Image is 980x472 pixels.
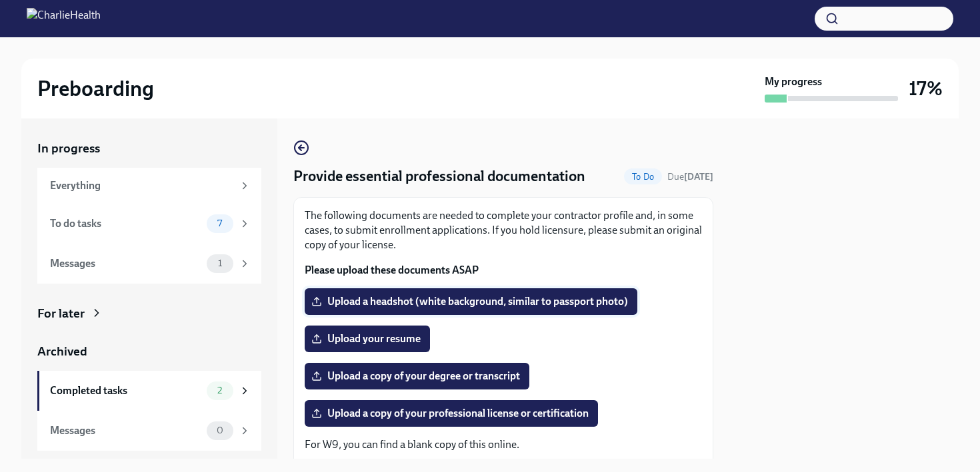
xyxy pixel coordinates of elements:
[37,204,261,244] a: To do tasks7
[50,216,201,231] div: To do tasks
[305,363,529,389] label: Upload a copy of your degree or transcript
[305,326,430,352] label: Upload your resume
[305,437,702,452] p: For W9, you can find a blank copy of this online.
[765,75,822,89] strong: My progress
[209,385,230,395] span: 2
[305,400,598,427] label: Upload a copy of your professional license or certification
[37,75,154,102] h2: Preboarding
[624,172,662,182] span: To Do
[305,208,702,252] p: The following documents are needed to complete your contractor profile and, in some cases, to sub...
[305,264,479,276] strong: Please upload these documents ASAP
[293,166,585,186] h4: Provide essential professional documentation
[37,244,261,284] a: Messages1
[209,425,231,435] span: 0
[37,140,261,157] a: In progress
[314,332,421,346] span: Upload your resume
[37,371,261,411] a: Completed tasks2
[305,288,637,315] label: Upload a headshot (white background, similar to passport photo)
[667,170,713,183] span: September 23rd, 2025 09:00
[314,369,520,383] span: Upload a copy of your degree or transcript
[684,171,713,182] strong: [DATE]
[37,305,85,322] div: For later
[50,256,201,271] div: Messages
[37,343,261,360] a: Archived
[50,178,233,193] div: Everything
[37,168,261,204] a: Everything
[27,8,101,29] img: CharlieHealth
[37,411,261,451] a: Messages0
[50,423,201,438] div: Messages
[314,407,589,420] span: Upload a copy of your professional license or certification
[314,295,628,308] span: Upload a headshot (white background, similar to passport photo)
[210,258,230,268] span: 1
[50,383,201,398] div: Completed tasks
[209,218,230,228] span: 7
[667,171,713,182] span: Due
[37,305,261,322] a: For later
[909,77,943,101] h3: 17%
